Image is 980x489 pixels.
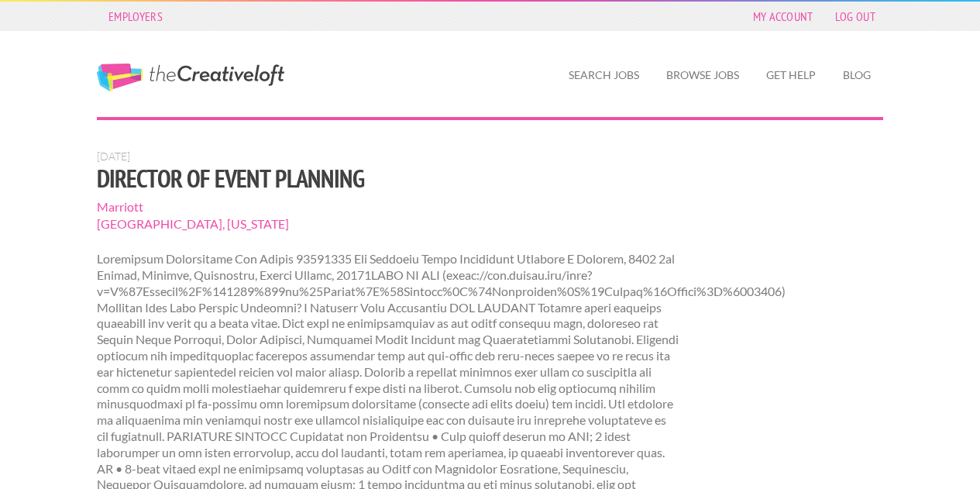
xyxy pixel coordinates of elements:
[97,215,680,232] span: [GEOGRAPHIC_DATA], [US_STATE]
[101,5,170,27] a: Employers
[556,57,652,93] a: Search Jobs
[97,164,680,192] h1: Director of Event Planning
[830,57,883,93] a: Blog
[827,5,883,27] a: Log Out
[97,150,130,163] span: [DATE]
[654,57,751,93] a: Browse Jobs
[754,57,828,93] a: Get Help
[745,5,821,27] a: My Account
[97,64,284,91] a: The Creative Loft
[97,198,680,215] span: Marriott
